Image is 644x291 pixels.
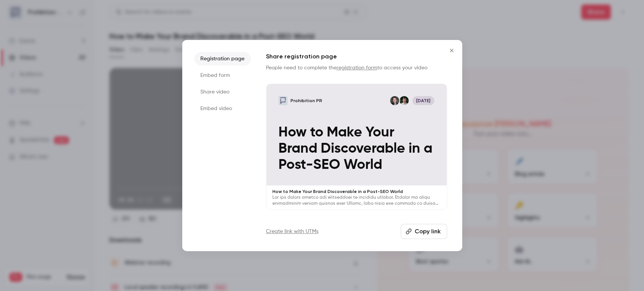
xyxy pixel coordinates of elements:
span: [DATE] [412,96,435,105]
a: How to Make Your Brand Discoverable in a Post-SEO WorldProhibition PRWill OckendenChris Norton[DA... [266,84,447,210]
li: Embed video [194,102,251,115]
img: How to Make Your Brand Discoverable in a Post-SEO World [278,96,287,105]
p: How to Make Your Brand Discoverable in a Post-SEO World [278,124,434,173]
li: Embed form [194,69,251,82]
p: Lor ips dolors ametco adi elitseddoei te incididu utlabor. Etdolor ma aliqu enimadminim veniam qu... [272,195,441,207]
button: Copy link [401,224,447,239]
a: registration form [337,65,377,70]
img: Will Ockenden [400,96,409,105]
p: Prohibition PR [290,98,322,104]
li: Share video [194,85,251,99]
li: Registration page [194,52,251,66]
img: Chris Norton [390,96,399,105]
h1: Share registration page [266,52,447,61]
p: People need to complete the to access your video [266,64,447,72]
button: Close [444,43,459,58]
a: Create link with UTMs [266,228,318,235]
p: How to Make Your Brand Discoverable in a Post-SEO World [272,188,441,195]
